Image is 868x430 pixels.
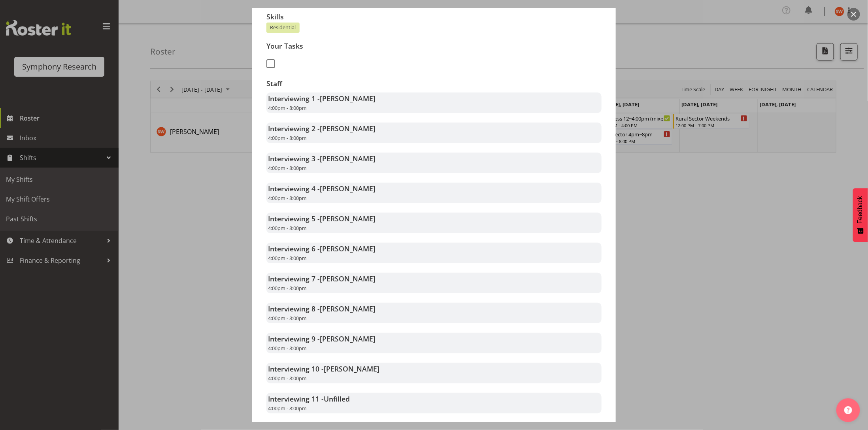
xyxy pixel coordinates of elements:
span: 4:00pm - 8:00pm [268,134,307,141]
strong: Interviewing 10 - [268,364,379,373]
span: [PERSON_NAME] [324,364,379,373]
span: Feedback [857,196,864,224]
span: 4:00pm - 8:00pm [268,375,307,382]
strong: Interviewing 5 - [268,214,376,223]
h3: Skills [266,13,602,21]
strong: Interviewing 6 - [268,244,376,253]
span: 4:00pm - 8:00pm [268,405,307,412]
strong: Interviewing 9 - [268,334,376,343]
button: Feedback - Show survey [853,188,868,242]
strong: Interviewing 4 - [268,184,376,193]
span: 4:00pm - 8:00pm [268,194,307,202]
span: 4:00pm - 8:00pm [268,224,307,232]
span: 4:00pm - 8:00pm [268,164,307,172]
span: [PERSON_NAME] [320,214,376,223]
span: 4:00pm - 8:00pm [268,285,307,292]
span: [PERSON_NAME] [320,334,376,343]
span: [PERSON_NAME] [320,94,376,103]
span: [PERSON_NAME] [320,274,376,283]
h3: Staff [266,80,602,88]
span: [PERSON_NAME] [320,124,376,133]
span: [PERSON_NAME] [320,304,376,313]
strong: Interviewing 11 - [268,394,350,404]
span: 4:00pm - 8:00pm [268,315,307,322]
span: 4:00pm - 8:00pm [268,345,307,352]
span: Residential [270,24,296,31]
strong: Interviewing 2 - [268,124,376,133]
h3: Your Tasks [266,42,429,50]
strong: Interviewing 8 - [268,304,376,313]
span: Unfilled [324,394,350,404]
strong: Interviewing 1 - [268,94,376,103]
strong: Interviewing 3 - [268,154,376,163]
strong: Interviewing 7 - [268,274,376,283]
span: 4:00pm - 8:00pm [268,104,307,111]
span: [PERSON_NAME] [320,184,376,193]
span: [PERSON_NAME] [320,154,376,163]
span: [PERSON_NAME] [320,244,376,253]
span: 4:00pm - 8:00pm [268,255,307,262]
img: help-xxl-2.png [844,406,852,414]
